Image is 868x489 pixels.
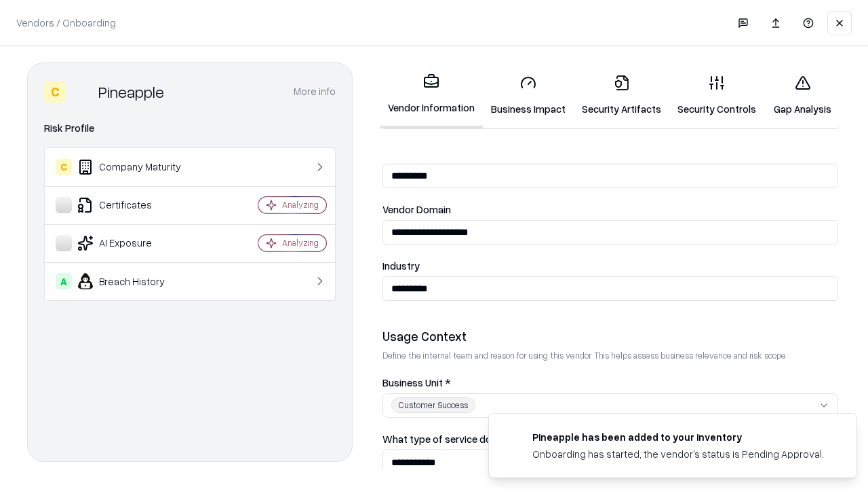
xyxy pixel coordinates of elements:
p: Define the internal team and reason for using this vendor. This helps assess business relevance a... [382,350,838,361]
div: Company Maturity [56,159,218,175]
label: Industry [382,261,838,271]
div: Breach History [56,273,218,289]
button: More info [294,79,336,104]
div: Onboarding has started, the vendor's status is Pending Approval. [532,447,824,461]
div: Analyzing [282,237,319,249]
a: Vendor Information [380,62,483,128]
div: Risk Profile [44,120,336,137]
div: Customer Success [391,397,475,413]
a: Security Artifacts [574,64,669,127]
label: Business Unit * [382,378,838,388]
div: Certificates [56,197,218,213]
a: Business Impact [483,64,574,127]
div: A [56,273,72,289]
div: C [56,159,72,175]
img: pineappleenergy.com [505,430,521,446]
label: Vendor Domain [382,204,838,215]
div: Pineapple has been added to your inventory [532,430,824,444]
div: Analyzing [282,199,319,211]
a: Gap Analysis [764,64,841,127]
button: Customer Success [382,393,838,418]
img: Pineapple [71,81,93,103]
p: Vendors / Onboarding [16,16,116,30]
label: What type of service does the vendor provide? * [382,434,838,444]
a: Security Controls [669,64,764,127]
div: AI Exposure [56,235,218,251]
div: Pineapple [98,81,164,103]
div: C [44,81,66,103]
div: Usage Context [382,328,838,344]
